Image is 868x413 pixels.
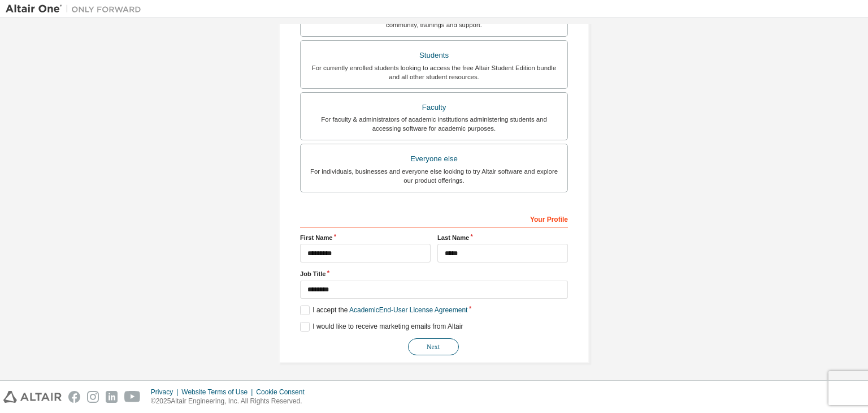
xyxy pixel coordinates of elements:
[151,388,181,397] div: Privacy
[307,100,561,115] div: Faculty
[256,388,311,397] div: Cookie Consent
[300,233,431,242] label: First Name
[349,306,467,314] a: Academic End-User License Agreement
[300,306,467,315] label: I accept the
[181,388,256,397] div: Website Terms of Use
[68,391,80,403] img: facebook.svg
[151,397,311,406] p: © 2025 Altair Engineering, Inc. All Rights Reserved.
[307,48,561,63] div: Students
[3,391,62,403] img: altair_logo.svg
[6,3,147,15] img: Altair One
[300,209,568,227] div: Your Profile
[408,338,459,355] button: Next
[307,63,561,81] div: For currently enrolled students looking to access the free Altair Student Edition bundle and all ...
[307,151,561,167] div: Everyone else
[87,391,99,403] img: instagram.svg
[124,391,141,403] img: youtube.svg
[437,233,568,242] label: Last Name
[300,322,463,332] label: I would like to receive marketing emails from Altair
[307,167,561,185] div: For individuals, businesses and everyone else looking to try Altair software and explore our prod...
[307,115,561,133] div: For faculty & administrators of academic institutions administering students and accessing softwa...
[300,269,568,278] label: Job Title
[106,391,118,403] img: linkedin.svg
